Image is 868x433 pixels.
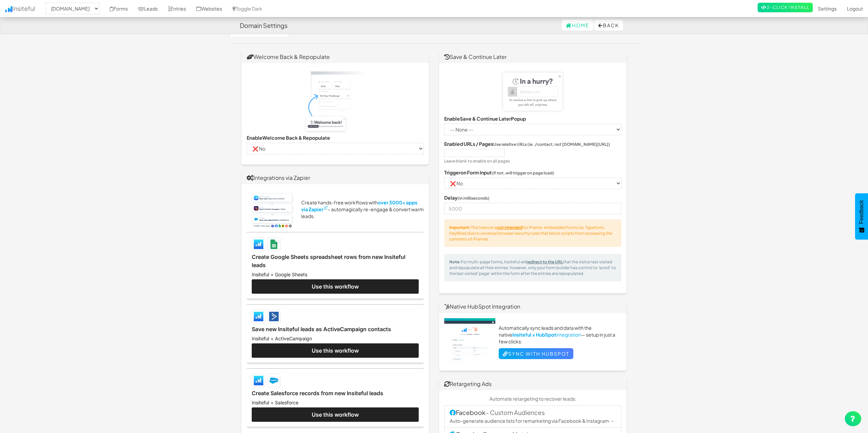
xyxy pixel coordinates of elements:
[450,409,616,416] h4: Facebook
[458,196,490,201] small: (in milliseconds)
[858,200,865,224] span: Feedback
[562,20,593,31] a: Home
[444,318,495,366] img: hubspot-app-integration-insiteful-form-optimization-field-analytics.png
[247,54,424,60] h3: Welcome Back & Repopulate
[499,324,621,345] p: Automatically sync leads and data with the native — setup in just a few clicks:
[512,331,581,338] a: Insiteful × HubSpotintegration
[444,169,554,176] label: on Form Input
[247,189,298,232] img: zapier-form-tracking.png
[444,54,621,60] h3: Save & Continue Later
[240,22,288,29] h4: Domain Settings
[247,134,330,141] label: Enable
[527,259,563,264] u: redirect to the URL
[460,115,511,122] strong: Save & Continue Later
[301,199,417,212] a: over 3000+ apps via Zapier
[262,135,330,141] strong: Welcome Back & Repopulate
[444,169,461,175] strong: Trigger
[493,142,610,147] small: Use relative URLs (ie. /contact, not [DOMAIN_NAME][URL])
[594,20,623,31] button: Back
[444,194,490,201] label: Delay
[444,254,621,281] div: For multi-page forms, Insiteful will that the visitor last visited and repopulate all their entri...
[449,225,471,230] strong: Important:
[444,381,621,387] h3: Retargeting Ads
[444,115,526,122] label: Enable Popup
[449,259,461,264] strong: Note:
[5,6,12,12] img: icon.png
[444,203,621,214] input: 5000
[444,405,621,428] a: Facebook– Custom Audiences Auto-generate audience lists for remarketing via Facebook & Instagram →
[450,418,616,424] p: Auto-generate audience lists for remarketing via Facebook & Instagram →
[247,175,424,181] h3: Integrations via Zapier
[444,140,610,147] label: Enabled URLs / Pages
[301,199,424,219] p: Create hands-free workflows with – automagically re-engage & convert warm leads.
[499,348,573,359] a: Sync with HubSpot
[444,395,621,402] p: Automate retargeting to recover leads:
[758,3,813,12] a: 2-Click Install
[492,170,554,175] small: (If not, will trigger on page load)
[512,331,556,338] strong: Insiteful × HubSpot
[499,68,567,115] img: in-a-hurry.png
[855,193,868,239] button: Feedback - Show survey
[444,158,510,164] small: Leave blank to enable on all pages
[301,68,369,134] img: repopulate.png
[444,219,621,247] div: This feature is for iFrame-embedded forms (ie. Typeform, Heyflow) due to universal browser securi...
[497,225,522,230] u: not intended
[444,304,621,310] h3: Native HubSpot Integration
[485,408,545,416] span: – Custom Audiences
